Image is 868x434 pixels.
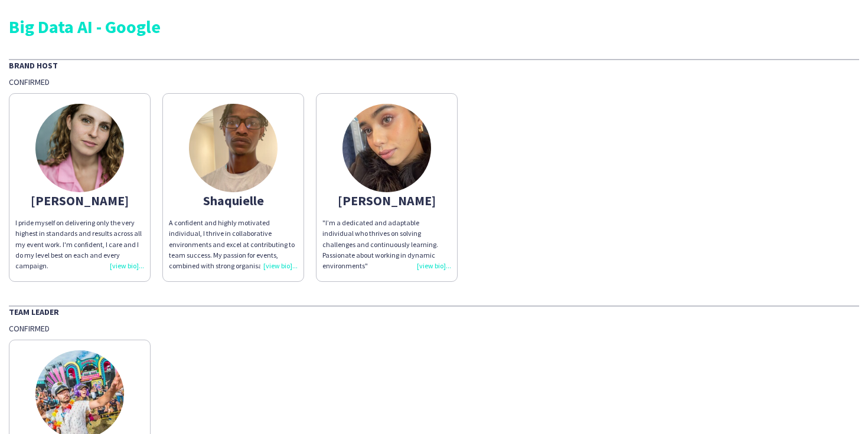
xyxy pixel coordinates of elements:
img: thumb-682df6aba054a.jpeg [189,104,278,192]
div: A confident and highly motivated individual, I thrive in collaborative environments and excel at ... [169,218,298,271]
div: Confirmed [9,77,859,87]
div: Big Data AI - Google [9,18,859,35]
img: thumb-66fed640e2fa7.jpg [342,104,431,192]
div: [PERSON_NAME] [15,195,144,206]
div: Confirmed [9,323,859,334]
div: Shaquielle [169,195,298,206]
div: Brand Host [9,59,859,71]
div: Team Leader [9,305,859,317]
div: [PERSON_NAME] [322,195,451,206]
img: thumb-66e3edd0edcca.jpeg [35,104,124,192]
div: "I’m a dedicated and adaptable individual who thrives on solving challenges and continuously lear... [322,218,451,271]
div: I pride myself on delivering only the very highest in standards and results across all my event w... [15,218,144,271]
